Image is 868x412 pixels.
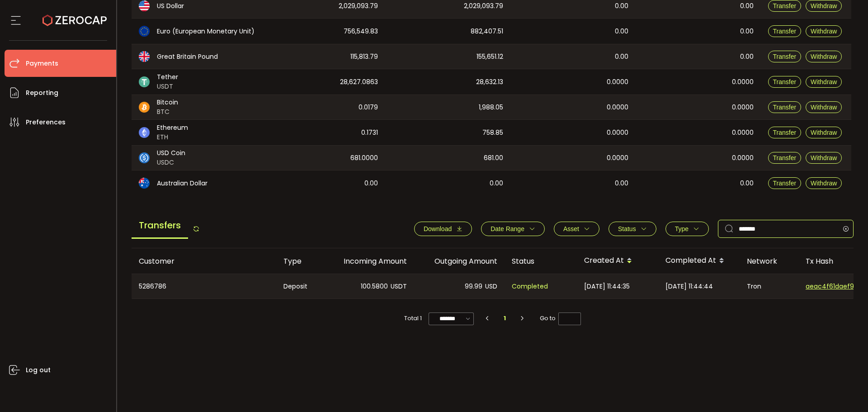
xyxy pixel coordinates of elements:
span: Reporting [26,86,58,99]
span: US Dollar [157,1,184,11]
span: Transfer [773,2,797,9]
span: 0.0000 [607,77,628,87]
span: ETH [157,133,188,142]
span: Completed [512,281,548,292]
span: 0.0000 [607,102,628,113]
span: Euro (European Monetary Unit) [157,27,255,36]
div: Deposit [276,274,324,298]
span: 882,407.51 [471,26,503,37]
span: USDC [157,158,185,167]
span: Withdraw [811,154,837,161]
span: 0.00 [615,52,628,62]
button: Withdraw [806,152,842,164]
span: 0.00 [740,52,754,62]
button: Withdraw [806,76,842,88]
span: 681.00 [484,153,503,163]
button: Date Range [481,222,545,236]
span: Great Britain Pound [157,52,218,62]
span: USDT [391,281,407,292]
span: USD Coin [157,148,185,158]
button: Status [609,222,656,236]
button: Transfer [768,51,802,62]
span: 100.5800 [361,281,388,292]
span: Transfer [773,129,797,136]
span: 2,029,093.79 [339,1,378,11]
span: Payments [26,57,58,70]
iframe: Chat Widget [763,314,868,412]
div: Created At [577,253,658,269]
span: 758.85 [482,128,503,138]
span: Australian Dollar [157,179,208,188]
button: Withdraw [806,25,842,37]
span: 0.1731 [361,128,378,138]
span: 756,549.83 [344,26,378,37]
div: Status [505,256,577,266]
span: Withdraw [811,129,837,136]
span: 28,632.13 [476,77,503,87]
button: Transfer [768,101,802,113]
span: 681.0000 [350,153,378,163]
img: eth_portfolio.svg [139,127,150,138]
button: Asset [554,222,599,236]
img: usd_portfolio.svg [139,0,150,11]
button: Withdraw [806,127,842,138]
span: Tether [157,72,178,82]
span: 0.0000 [732,102,754,113]
span: Download [424,225,452,232]
span: 0.00 [740,1,754,11]
span: 2,029,093.79 [464,1,503,11]
span: Withdraw [811,78,837,85]
span: 155,651.12 [476,52,503,62]
li: 1 [497,312,513,325]
span: 0.00 [615,178,628,189]
span: BTC [157,107,178,117]
span: Go to [540,312,581,325]
span: USDT [157,82,178,91]
button: Type [665,222,709,236]
button: Transfer [768,25,802,37]
span: 0.00 [740,26,754,37]
span: Date Range [491,225,524,232]
img: eur_portfolio.svg [139,26,150,37]
span: 0.0179 [359,102,378,113]
span: 1,988.05 [479,102,503,113]
span: 0.0000 [607,153,628,163]
div: Customer [132,256,276,266]
span: Withdraw [811,180,837,187]
span: 28,627.0863 [340,77,378,87]
span: Transfer [773,180,797,187]
span: 0.0000 [732,77,754,87]
span: 0.0000 [732,128,754,138]
span: Type [675,225,689,232]
span: [DATE] 11:44:35 [584,281,630,292]
span: 0.0000 [607,128,628,138]
span: 99.99 [465,281,482,292]
div: Type [276,256,324,266]
span: Transfer [773,53,797,60]
span: Transfer [773,154,797,161]
div: 5286786 [132,274,276,298]
img: usdc_portfolio.svg [139,152,150,163]
img: btc_portfolio.svg [139,102,150,113]
img: gbp_portfolio.svg [139,51,150,62]
span: Transfer [773,78,797,85]
span: Withdraw [811,104,837,111]
span: Withdraw [811,28,837,35]
button: Transfer [768,127,802,138]
button: Transfer [768,152,802,164]
span: 0.00 [490,178,503,189]
span: Transfer [773,28,797,35]
div: Tron [740,274,798,298]
span: Status [618,225,636,232]
span: Withdraw [811,2,837,9]
span: [DATE] 11:44:44 [665,281,713,292]
span: 0.00 [364,178,378,189]
div: Network [740,256,798,266]
span: Log out [26,364,51,377]
button: Transfer [768,76,802,88]
span: Total 1 [404,312,422,325]
div: Outgoing Amount [414,256,505,266]
span: Transfer [773,104,797,111]
button: Withdraw [806,101,842,113]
